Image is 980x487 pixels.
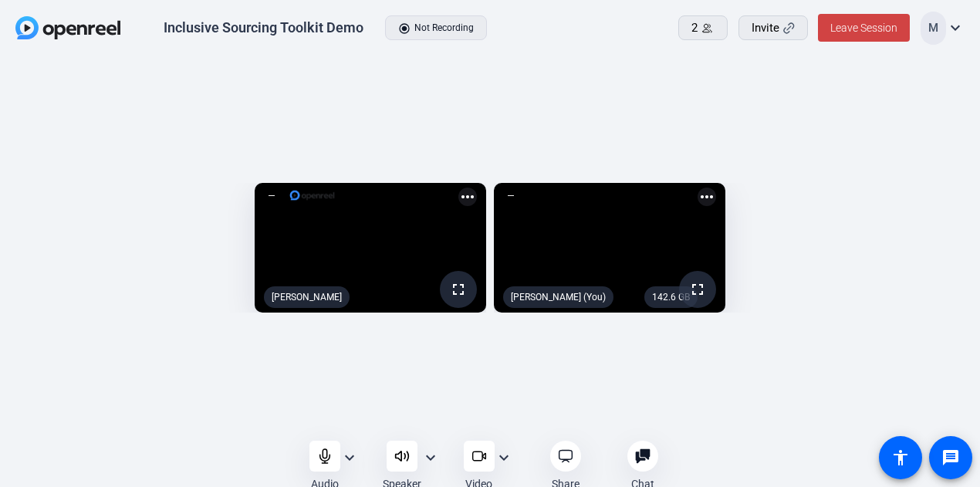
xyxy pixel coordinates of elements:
button: 2 [678,15,728,40]
mat-icon: expand_more [340,448,359,467]
mat-icon: more_horiz [698,188,716,206]
span: 2 [691,19,698,37]
mat-icon: message [941,448,960,467]
mat-icon: fullscreen [688,280,707,299]
div: Inclusive Sourcing Toolkit Demo [164,19,363,37]
button: Invite [738,15,808,40]
div: [PERSON_NAME] [264,286,350,308]
div: M [921,12,946,45]
div: [PERSON_NAME] (You) [503,286,613,308]
mat-icon: more_horiz [458,188,477,206]
img: logo [289,188,336,203]
mat-icon: expand_more [421,448,440,467]
mat-icon: fullscreen [449,280,468,299]
button: Leave Session [818,14,910,42]
mat-icon: expand_more [495,448,513,467]
span: Invite [752,19,779,37]
img: OpenReel logo [15,16,120,39]
div: 142.6 GB [644,286,698,308]
mat-icon: expand_more [946,19,965,37]
mat-icon: accessibility [891,448,910,467]
span: Leave Session [830,22,897,34]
